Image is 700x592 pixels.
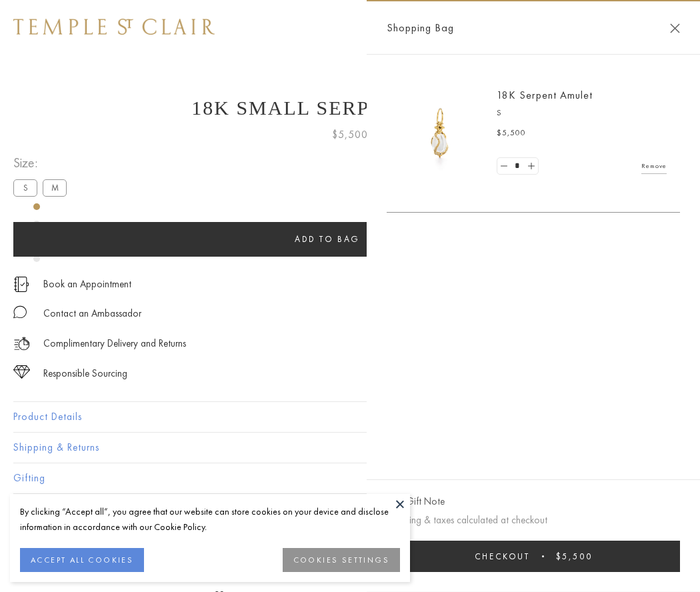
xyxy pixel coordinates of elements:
button: Close Shopping Bag [670,23,680,33]
img: icon_sourcing.svg [13,365,30,379]
button: Product Details [13,402,687,432]
img: icon_delivery.svg [13,335,30,352]
p: S [497,107,667,120]
a: Set quantity to 0 [497,158,511,175]
span: Checkout [475,551,530,562]
div: Contact an Ambassador [43,305,141,322]
span: Add to bag [295,233,360,245]
button: Checkout $5,500 [387,541,680,572]
img: P51836-E11SERPPV [400,93,480,173]
span: $5,500 [556,551,593,562]
a: Set quantity to 2 [524,158,537,175]
button: Add Gift Note [387,493,445,510]
button: COOKIES SETTINGS [283,548,400,572]
button: Gifting [13,463,687,493]
div: Product gallery navigation [33,200,40,273]
p: Shipping & taxes calculated at checkout [387,512,680,529]
label: S [13,179,37,196]
a: Remove [641,159,667,173]
div: Responsible Sourcing [43,365,127,382]
a: 18K Serpent Amulet [497,88,593,102]
button: ACCEPT ALL COOKIES [20,548,144,572]
span: Size: [13,152,72,174]
span: $5,500 [332,126,368,143]
span: $5,500 [497,127,526,140]
a: Book an Appointment [43,277,131,291]
span: Shopping Bag [387,19,454,37]
img: Temple St. Clair [13,19,215,35]
img: MessageIcon-01_2.svg [13,305,27,319]
button: Shipping & Returns [13,433,687,463]
img: icon_appointment.svg [13,277,29,292]
p: Complimentary Delivery and Returns [43,335,186,352]
div: By clicking “Accept all”, you agree that our website can store cookies on your device and disclos... [20,504,400,535]
button: Add to bag [13,222,641,257]
h1: 18K Small Serpent Amulet [13,97,687,119]
label: M [43,179,67,196]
